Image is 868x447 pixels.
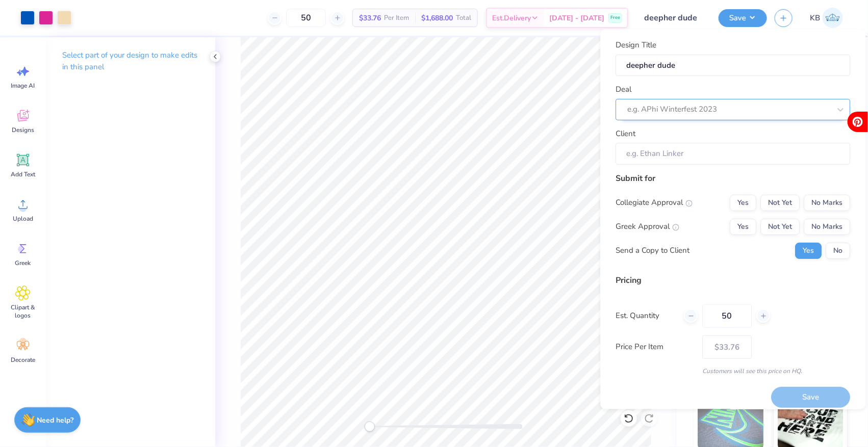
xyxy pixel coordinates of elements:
[805,8,848,28] a: KB
[616,274,851,286] div: Pricing
[384,13,409,23] span: Per Item
[616,40,657,51] label: Design Title
[37,415,74,425] strong: Need help?
[796,243,822,259] button: Yes
[719,9,767,27] button: Save
[804,219,851,235] button: No Marks
[6,303,40,320] span: Clipart & logos
[549,13,604,23] span: [DATE] - [DATE]
[616,197,693,209] div: Collegiate Approval
[616,366,851,376] div: Customers will see this price on HQ.
[610,14,620,21] span: Free
[804,195,851,211] button: No Marks
[11,82,35,90] span: Image AI
[730,195,757,211] button: Yes
[616,221,680,233] div: Greek Approval
[703,304,752,328] input: – –
[616,172,851,185] div: Submit for
[365,422,375,432] div: Accessibility label
[421,13,453,23] span: $1,688.00
[616,341,695,353] label: Price Per Item
[12,126,34,134] span: Designs
[810,12,820,24] span: KB
[616,245,690,257] div: Send a Copy to Client
[359,13,381,23] span: $33.76
[15,259,31,267] span: Greek
[636,8,711,28] input: Untitled Design
[11,356,35,364] span: Decorate
[823,8,843,28] img: Katie Binkowski
[11,170,35,178] span: Add Text
[761,219,800,235] button: Not Yet
[826,243,851,259] button: No
[13,215,33,223] span: Upload
[286,9,326,27] input: – –
[616,84,632,96] label: Deal
[616,128,636,140] label: Client
[456,13,471,23] span: Total
[616,310,677,322] label: Est. Quantity
[492,13,531,23] span: Est. Delivery
[616,143,851,165] input: e.g. Ethan Linker
[761,195,800,211] button: Not Yet
[62,49,199,73] p: Select part of your design to make edits in this panel
[730,219,757,235] button: Yes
